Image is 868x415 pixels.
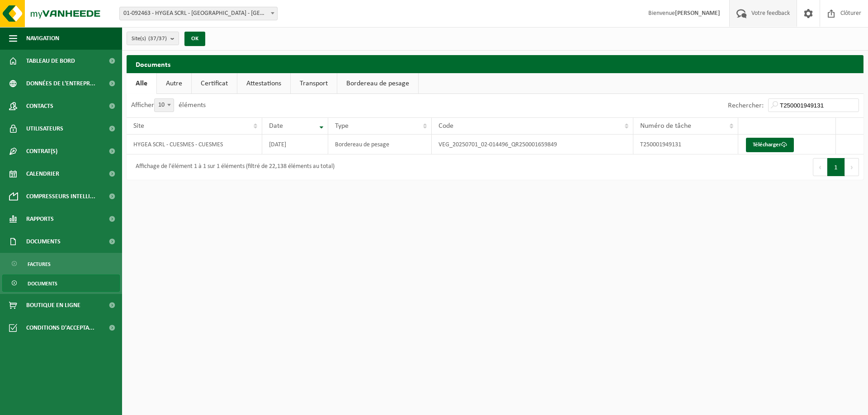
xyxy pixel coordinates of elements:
[148,36,167,42] count: (37/37)
[192,73,237,94] a: Certificat
[26,95,53,117] span: Contacts
[133,122,144,130] span: Site
[26,163,59,185] span: Calendrier
[155,99,174,112] span: 10
[131,159,335,175] div: Affichage de l'élément 1 à 1 sur 1 éléments (filtré de 22,138 éléments au total)
[26,317,94,339] span: Conditions d'accepta...
[26,208,54,230] span: Rapports
[26,72,95,95] span: Données de l'entrepr...
[439,122,453,130] span: Code
[335,122,349,130] span: Type
[132,32,167,46] span: Site(s)
[640,122,691,130] span: Numéro de tâche
[26,50,75,72] span: Tableau de bord
[827,158,845,176] button: 1
[184,32,205,46] button: OK
[675,10,720,17] strong: [PERSON_NAME]
[119,7,278,20] span: 01-092463 - HYGEA SCRL - HAVRE - HAVRÉ
[127,135,262,154] td: HYGEA SCRL - CUESMES - CUESMES
[845,158,859,176] button: Next
[269,122,283,130] span: Date
[28,256,51,273] span: Factures
[26,230,61,253] span: Documents
[26,27,59,50] span: Navigation
[127,73,156,94] a: Alle
[237,73,290,94] a: Attestations
[746,138,794,152] a: Télécharger
[328,135,432,154] td: Bordereau de pesage
[432,135,633,154] td: VEG_20250701_02-014496_QR250001659849
[2,275,120,292] a: Documents
[291,73,337,94] a: Transport
[262,135,328,154] td: [DATE]
[813,158,827,176] button: Previous
[26,185,95,208] span: Compresseurs intelli...
[127,32,179,45] button: Site(s)(37/37)
[154,98,174,112] span: 10
[728,102,764,109] label: Rechercher:
[28,275,57,292] span: Documents
[2,255,120,272] a: Factures
[127,55,863,73] h2: Documents
[157,73,191,94] a: Autre
[337,73,418,94] a: Bordereau de pesage
[120,7,277,20] span: 01-092463 - HYGEA SCRL - HAVRE - HAVRÉ
[26,140,57,163] span: Contrat(s)
[26,294,80,317] span: Boutique en ligne
[131,102,206,109] label: Afficher éléments
[26,117,63,140] span: Utilisateurs
[633,135,738,154] td: T250001949131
